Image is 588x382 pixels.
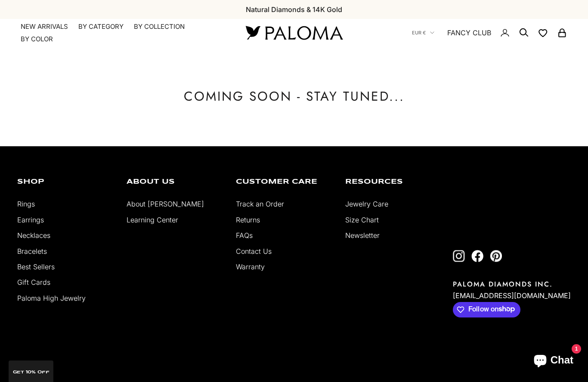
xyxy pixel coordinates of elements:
a: Earrings [17,216,44,224]
a: Paloma High Jewelry [17,294,86,302]
nav: Secondary navigation [412,19,567,46]
nav: Primary navigation [21,22,225,43]
a: Contact Us [236,247,272,256]
a: Rings [17,200,35,208]
div: GET 10% Off [9,360,53,382]
a: Newsletter [345,231,380,240]
span: GET 10% Off [13,370,50,374]
button: EUR € [412,29,434,37]
summary: By Category [78,22,124,31]
a: Warranty [236,262,265,271]
a: About [PERSON_NAME] [127,200,204,208]
summary: By Color [21,35,53,43]
a: Returns [236,216,260,224]
a: FAQs [236,231,253,240]
summary: By Collection [134,22,185,31]
a: NEW ARRIVALS [21,22,68,31]
p: Shop [17,179,114,185]
p: COMING SOON - STAY TUNED... [44,88,544,105]
p: Resources [345,179,442,185]
a: Gift Cards [17,278,50,286]
p: [EMAIL_ADDRESS][DOMAIN_NAME] [453,289,571,302]
a: Follow on Instagram [453,250,465,262]
p: PALOMA DIAMONDS INC. [453,279,571,289]
a: Follow on Pinterest [490,250,502,262]
p: Customer Care [236,179,332,185]
inbox-online-store-chat: Shopify online store chat [526,347,581,375]
a: Track an Order [236,200,284,208]
a: Learning Center [127,216,178,224]
a: Necklaces [17,231,50,240]
p: About Us [127,179,223,185]
a: Size Chart [345,216,379,224]
a: Follow on Facebook [471,250,483,262]
p: Natural Diamonds & 14K Gold [246,4,342,15]
a: Bracelets [17,247,47,256]
a: FANCY CLUB [447,27,491,38]
a: Best Sellers [17,262,55,271]
a: Jewelry Care [345,200,388,208]
span: EUR € [412,29,426,37]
